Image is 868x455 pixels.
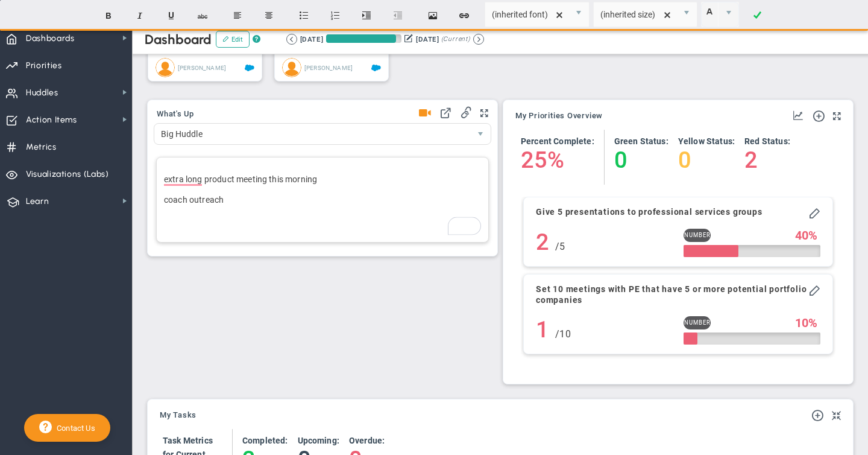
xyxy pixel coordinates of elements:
[321,4,350,27] button: Insert ordered list
[614,136,668,147] h4: Green Status:
[298,435,339,446] h4: Upcoming:
[300,34,323,45] div: [DATE]
[418,4,447,27] button: Insert image
[676,2,697,27] span: select
[547,147,564,173] h4: %
[352,4,381,27] button: Indent
[26,80,58,106] span: Huddles
[718,2,738,27] span: select
[282,58,301,77] img: Eugene Terk
[326,34,401,43] div: Period Progress: 93% Day 85 of 91 with 6 remaining.
[743,4,772,27] a: Done!
[145,31,212,48] span: Dashboard
[242,435,288,446] h4: Completed:
[521,147,547,173] h4: 25
[441,34,470,45] span: (Current)
[26,162,109,187] span: Visualizations (Labs)
[515,112,603,121] button: My Priorities Overview
[157,110,194,119] button: What's Up
[416,34,439,45] div: [DATE]
[744,136,790,147] h4: Red Status:
[188,4,217,27] button: Strikethrough
[684,319,711,327] span: Number
[178,65,226,71] span: [PERSON_NAME]
[568,2,589,27] span: select
[289,4,318,27] button: Insert unordered list
[808,316,817,329] span: %
[26,26,75,51] span: Dashboards
[26,135,57,160] span: Metrics
[156,58,175,77] img: Eugene Terk
[808,229,817,242] span: %
[156,157,489,243] div: To enrich screen reader interactions, please activate Accessibility in Grammarly extension settings
[521,136,594,147] h4: Percent Complete:
[26,53,62,78] span: Priorities
[473,34,484,45] button: Go to next period
[795,316,808,329] span: 10
[26,189,49,214] span: Learn
[371,63,381,73] span: Salesforce Enabled<br ></span>Indirect New ARR This Month - ET
[164,173,481,185] p: extra long product meeting this morning
[614,147,668,173] h4: 0
[555,328,559,340] span: /
[701,2,739,27] span: Current selected color is rgba(255, 255, 255, 0)
[744,147,790,173] h4: 2
[26,107,77,133] span: Action Items
[678,136,735,147] h4: Yellow Status:
[485,2,568,27] input: Font Name
[678,147,735,173] h4: 0
[163,435,213,446] h4: Task Metrics
[157,4,186,27] button: Underline
[125,4,154,27] button: Italic
[216,31,250,48] button: Edit
[157,110,194,118] span: What's Up
[254,4,283,27] button: Center text
[286,34,297,45] button: Go to previous period
[450,4,479,27] button: Insert hyperlink
[52,424,95,433] span: Contact Us
[470,124,491,144] span: select
[555,323,571,345] div: 10
[94,4,123,27] button: Bold
[160,411,197,419] span: My Tasks
[536,206,763,217] h4: Give 5 presentations to professional services groups
[536,316,549,343] h4: 1
[349,435,385,446] h4: Overdue:
[594,2,677,27] input: Font Size
[536,284,808,305] h4: Set 10 meetings with PE that have 5 or more potential portfolio companies
[555,236,565,257] div: 5
[536,229,549,255] h4: 2
[245,63,254,73] span: Salesforce Enabled<br ></span>Indirect Revenue - This Quarter - TO DAT
[154,124,470,144] span: Big Huddle
[684,231,711,240] span: Number
[555,241,559,252] span: /
[304,65,353,71] span: [PERSON_NAME]
[795,229,808,242] span: 40
[164,194,481,206] p: coach outreach
[515,112,603,120] span: My Priorities Overview
[223,4,252,27] button: Align text left
[160,411,197,421] a: My Tasks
